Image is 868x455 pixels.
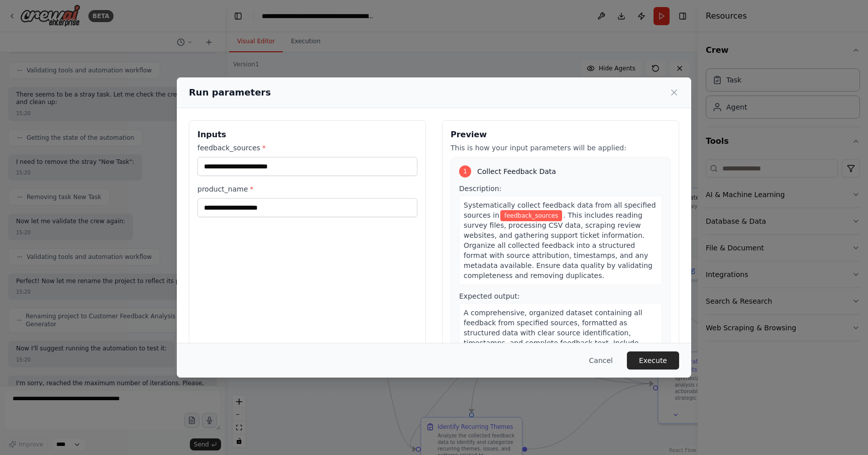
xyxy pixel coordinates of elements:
h3: Preview [451,129,671,141]
label: product_name [197,184,417,194]
label: feedback_sources [197,143,417,153]
h3: Inputs [197,129,417,141]
h2: Run parameters [189,85,271,100]
span: Collect Feedback Data [477,166,556,176]
button: Execute [627,351,679,370]
span: Variable: feedback_sources [500,210,562,221]
span: Expected output: [459,292,520,300]
p: This is how your input parameters will be applied: [451,143,671,153]
button: Cancel [581,351,621,370]
span: Description: [459,185,501,193]
span: Systematically collect feedback data from all specified sources in [464,201,656,219]
div: 1 [459,165,471,177]
span: A comprehensive, organized dataset containing all feedback from specified sources, formatted as s... [464,309,657,357]
span: . This includes reading survey files, processing CSV data, scraping review websites, and gatherin... [464,211,653,280]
